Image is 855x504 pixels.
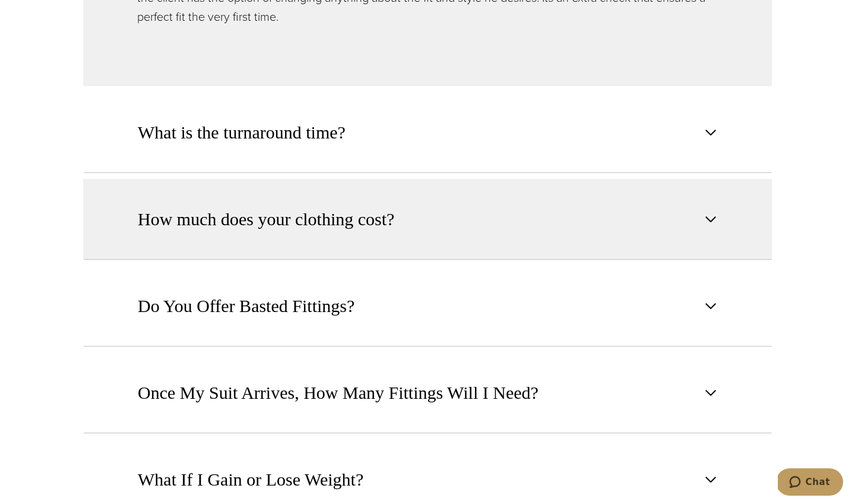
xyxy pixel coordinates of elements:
[83,179,772,260] button: How much does your clothing cost?
[138,119,346,146] span: What is the turnaround time?
[138,293,354,319] span: Do You Offer Basted Fittings?
[778,468,843,498] iframe: Opens a widget where you can chat to one of our agents
[83,266,772,346] button: Do You Offer Basted Fittings?
[138,467,363,493] span: What If I Gain or Lose Weight?
[83,92,772,173] button: What is the turnaround time?
[138,206,394,232] span: How much does your clothing cost?
[83,352,772,433] button: Once My Suit Arrives, How Many Fittings Will I Need?
[138,380,539,406] span: Once My Suit Arrives, How Many Fittings Will I Need?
